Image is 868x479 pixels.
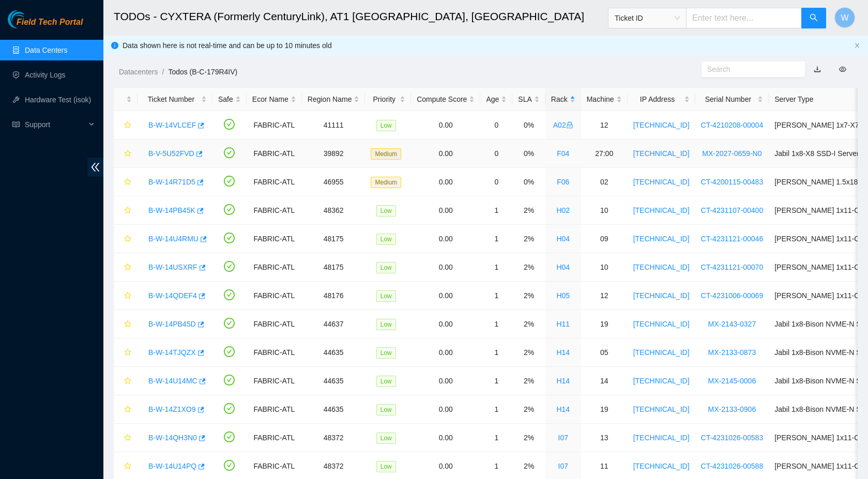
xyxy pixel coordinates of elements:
[224,261,235,272] span: check-circle
[411,424,480,452] td: 0.00
[557,149,569,158] a: F04
[119,401,132,418] button: star
[119,202,132,219] button: star
[247,395,302,424] td: FABRIC-ATL
[224,147,235,158] span: check-circle
[124,377,131,385] span: star
[124,207,131,215] span: star
[411,367,480,395] td: 0.00
[708,348,756,357] a: MX-2133-0873
[12,121,20,128] span: read
[148,206,195,214] a: B-W-14PB45K
[168,68,237,76] a: Todos (B-C-179R4IV)
[512,253,545,282] td: 2%
[480,168,512,196] td: 0
[224,375,235,385] span: check-circle
[581,111,628,140] td: 12
[581,140,628,168] td: 27:00
[411,196,480,225] td: 0.00
[8,10,52,28] img: Akamai Technologies
[371,148,401,160] span: Medium
[224,318,235,329] span: check-circle
[376,461,396,472] span: Low
[247,367,302,395] td: FABRIC-ATL
[633,377,690,385] a: [TECHNICAL_ID]
[512,168,545,196] td: 0%
[702,149,762,158] a: MX-2027-0659-N0
[148,434,197,442] a: B-W-14QH3N0
[480,196,512,225] td: 1
[247,225,302,253] td: FABRIC-ATL
[839,66,846,73] span: eye
[701,178,764,186] a: CT-4200115-00483
[302,282,366,310] td: 48176
[119,429,132,446] button: star
[701,291,764,300] a: CT-4231006-00069
[302,196,366,225] td: 48362
[834,7,855,28] button: W
[87,158,103,177] span: double-left
[686,8,802,28] input: Enter text here...
[119,458,132,474] button: star
[633,263,690,271] a: [TECHNICAL_ID]
[148,178,195,186] a: B-W-14R71D5
[8,19,83,32] a: Akamai TechnologiesField Tech Portal
[701,434,764,442] a: CT-4231026-00583
[581,225,628,253] td: 09
[556,291,570,300] a: H05
[247,310,302,338] td: FABRIC-ATL
[512,196,545,225] td: 2%
[124,462,131,471] span: star
[25,71,66,79] a: Activity Logs
[512,395,545,424] td: 2%
[247,111,302,140] td: FABRIC-ATL
[553,121,573,129] a: A02lock
[615,10,680,26] span: Ticket ID
[376,205,396,217] span: Low
[841,11,848,24] span: W
[512,225,545,253] td: 2%
[556,263,570,271] a: H04
[633,149,690,158] a: [TECHNICAL_ID]
[480,367,512,395] td: 1
[411,225,480,253] td: 0.00
[581,168,628,196] td: 02
[119,174,132,190] button: star
[124,292,131,300] span: star
[556,206,570,214] a: H02
[708,320,756,328] a: MX-2143-0327
[512,424,545,452] td: 2%
[224,460,235,471] span: check-circle
[556,348,570,357] a: H14
[376,262,396,273] span: Low
[224,204,235,215] span: check-circle
[633,206,690,214] a: [TECHNICAL_ID]
[411,282,480,310] td: 0.00
[162,68,164,76] span: /
[119,373,132,389] button: star
[701,263,764,271] a: CT-4231121-00070
[302,140,366,168] td: 39892
[581,367,628,395] td: 14
[148,377,197,385] a: B-W-14U14MC
[556,320,570,328] a: H11
[633,348,690,357] a: [TECHNICAL_ID]
[512,140,545,168] td: 0%
[512,111,545,140] td: 0%
[247,253,302,282] td: FABRIC-ATL
[411,395,480,424] td: 0.00
[376,120,396,131] span: Low
[810,13,818,23] span: search
[480,338,512,367] td: 1
[556,405,570,413] a: H14
[512,310,545,338] td: 2%
[801,8,826,28] button: search
[701,121,764,129] a: CT-4210208-00004
[148,291,197,300] a: B-W-14QDEF4
[247,338,302,367] td: FABRIC-ATL
[148,462,196,470] a: B-W-14U14PQ
[633,178,690,186] a: [TECHNICAL_ID]
[119,68,158,76] a: Datacenters
[124,150,131,158] span: star
[707,64,791,75] input: Search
